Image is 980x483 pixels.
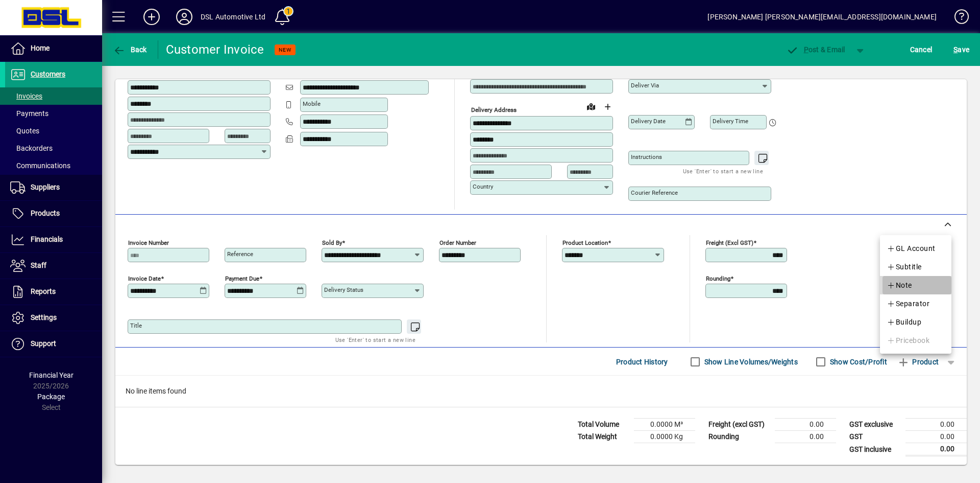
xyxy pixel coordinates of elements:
span: Note [887,279,912,291]
span: GL Account [887,242,936,255]
span: Pricebook [887,334,929,347]
span: Separator [887,297,929,310]
button: Separator [880,294,951,313]
button: Pricebook [880,331,951,350]
button: Buildup [880,313,951,331]
button: Subtitle [880,258,951,276]
span: Buildup [887,316,921,328]
button: Note [880,276,951,294]
span: Subtitle [887,261,922,273]
button: GL Account [880,239,951,258]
